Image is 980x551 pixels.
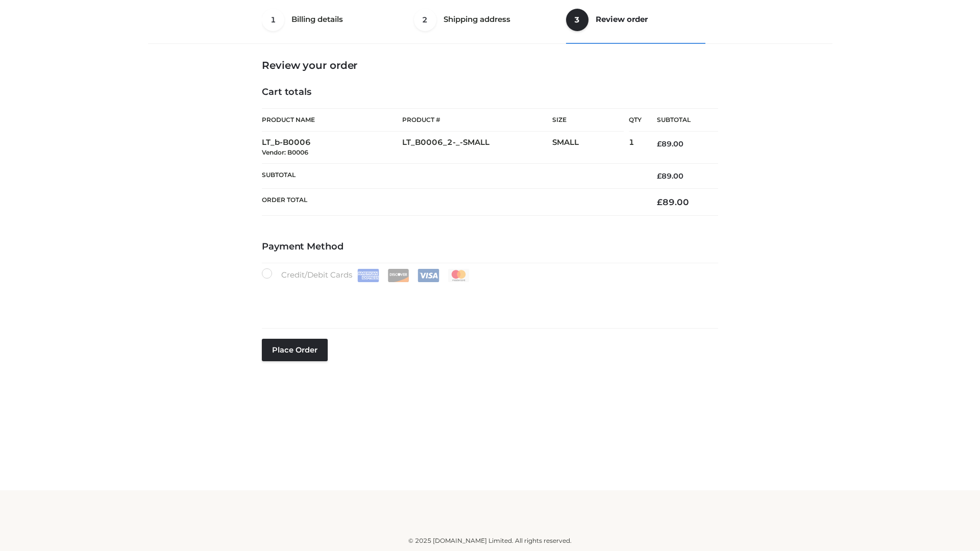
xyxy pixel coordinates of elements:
button: Place order [262,339,328,361]
td: LT_B0006_2-_-SMALL [402,132,552,164]
small: Vendor: B0006 [262,148,308,156]
img: Discover [387,269,409,282]
th: Order Total [262,189,642,216]
bdi: 89.00 [657,139,683,148]
h4: Cart totals [262,87,718,98]
h3: Review your order [262,59,718,71]
img: Visa [418,269,439,282]
span: £ [657,139,661,148]
iframe: Secure payment input frame [260,280,716,317]
img: Mastercard [448,269,470,282]
th: Subtotal [642,109,718,132]
th: Size [552,109,624,132]
td: 1 [629,132,642,164]
td: SMALL [552,132,629,164]
div: © 2025 [DOMAIN_NAME] Limited. All rights reserved. [152,536,828,546]
th: Product # [402,108,552,132]
label: Credit/Debit Cards [262,268,471,282]
th: Product Name [262,108,402,132]
bdi: 89.00 [657,197,689,207]
bdi: 89.00 [657,171,683,181]
th: Subtotal [262,163,642,188]
td: LT_b-B0006 [262,132,402,164]
h4: Payment Method [262,241,718,253]
img: Amex [357,269,379,282]
span: £ [657,197,663,207]
span: £ [657,171,661,181]
th: Qty [629,108,642,132]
